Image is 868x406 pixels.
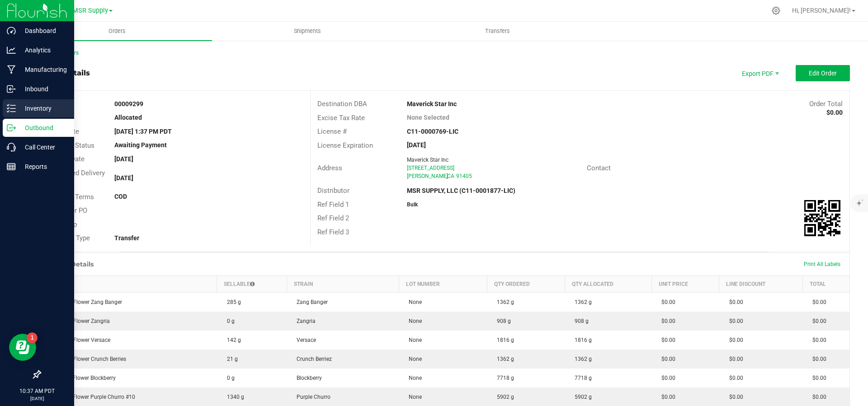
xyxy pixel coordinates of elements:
span: Transfers [473,27,522,35]
span: 1362 g [492,356,514,362]
inline-svg: Analytics [7,46,16,55]
span: Zangria [292,318,316,324]
th: Lot Number [399,275,487,292]
span: Ref Field 3 [317,228,349,236]
strong: Awaiting Payment [114,141,167,149]
strong: COD [114,193,127,200]
strong: [DATE] [407,141,426,149]
strong: Maverick Star Inc [407,100,457,107]
span: Orders [96,27,138,35]
inline-svg: Inventory [7,104,16,113]
div: Manage settings [770,6,782,15]
span: 1362 g [570,299,592,305]
span: ELO Bulk Flower Zangria [46,318,110,324]
p: [DATE] [4,395,70,402]
span: Ref Field 2 [317,214,349,222]
span: ELO Bulk Flower Zang Banger [46,299,122,305]
span: Print All Labels [804,261,840,267]
span: License Expiration [317,141,373,149]
span: Order Total [809,100,843,108]
li: Export PDF [732,65,787,81]
span: 1340 g [222,394,244,400]
span: 21 g [222,356,238,362]
th: Line Discount [719,275,802,292]
qrcode: 00009299 [804,200,840,236]
span: Contact [587,164,611,172]
strong: 00009299 [114,100,143,107]
span: $0.00 [657,318,675,324]
span: Maverick Star Inc [407,157,448,163]
th: Strain [287,275,399,292]
span: 7718 g [570,375,592,381]
inline-svg: Inbound [7,84,16,93]
strong: Allocated [114,114,142,121]
span: Requested Delivery Date [47,169,105,187]
span: None [404,337,422,343]
th: Qty Allocated [565,275,651,292]
a: Shipments [212,22,402,41]
span: $0.00 [808,299,826,305]
span: None [404,299,422,305]
inline-svg: Call Center [7,143,16,152]
span: Zang Banger [292,299,328,305]
span: 908 g [570,318,589,324]
strong: $0.00 [826,109,843,116]
strong: None Selected [407,114,449,121]
iframe: Resource center unread badge [27,332,38,343]
span: 7718 g [492,375,514,381]
span: 1362 g [570,356,592,362]
span: Blockberry [292,375,322,381]
span: [PERSON_NAME] [407,173,448,179]
inline-svg: Manufacturing [7,65,16,74]
span: ELO Bulk Flower Versace [46,337,110,343]
span: Purple Churro [292,394,330,400]
span: $0.00 [808,394,826,400]
span: SBL Bulk Flower Purple Churro #10 [46,394,135,400]
inline-svg: Outbound [7,123,16,132]
th: Qty Ordered [487,275,565,292]
span: Hi, [PERSON_NAME]! [792,7,851,14]
span: , [446,173,447,179]
span: $0.00 [725,356,743,362]
span: 5902 g [570,394,592,400]
span: Versace [292,337,316,343]
p: Analytics [16,45,70,56]
span: None [404,318,422,324]
span: None [404,375,422,381]
span: 1816 g [570,337,592,343]
a: Orders [22,22,212,41]
strong: MSR SUPPLY, LLC (C11-0001877-LIC) [407,187,515,194]
span: $0.00 [808,375,826,381]
button: Edit Order [796,65,850,81]
inline-svg: Reports [7,162,16,171]
span: Shipments [282,27,333,35]
img: Scan me! [804,200,840,236]
span: None [404,394,422,400]
iframe: Resource center [9,334,36,361]
span: $0.00 [657,394,675,400]
span: Ref Field 1 [317,201,349,209]
span: $0.00 [808,318,826,324]
span: Excise Tax Rate [317,114,365,122]
p: Reports [16,161,70,172]
strong: [DATE] 1:37 PM PDT [114,128,172,135]
span: $0.00 [725,318,743,324]
span: $0.00 [725,375,743,381]
strong: C11-0000769-LIC [407,128,458,135]
span: SBL Bulk Flower Blockberry [46,375,116,381]
span: $0.00 [657,337,675,343]
a: Transfers [402,22,593,41]
span: $0.00 [657,375,675,381]
p: Dashboard [16,25,70,36]
span: 1362 g [492,299,514,305]
span: 0 g [222,318,235,324]
th: Total [802,275,849,292]
p: Outbound [16,122,70,133]
span: $0.00 [808,356,826,362]
span: 908 g [492,318,511,324]
span: License # [317,127,347,135]
span: MSR Supply [72,7,108,14]
span: $0.00 [725,394,743,400]
p: Inventory [16,103,70,114]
